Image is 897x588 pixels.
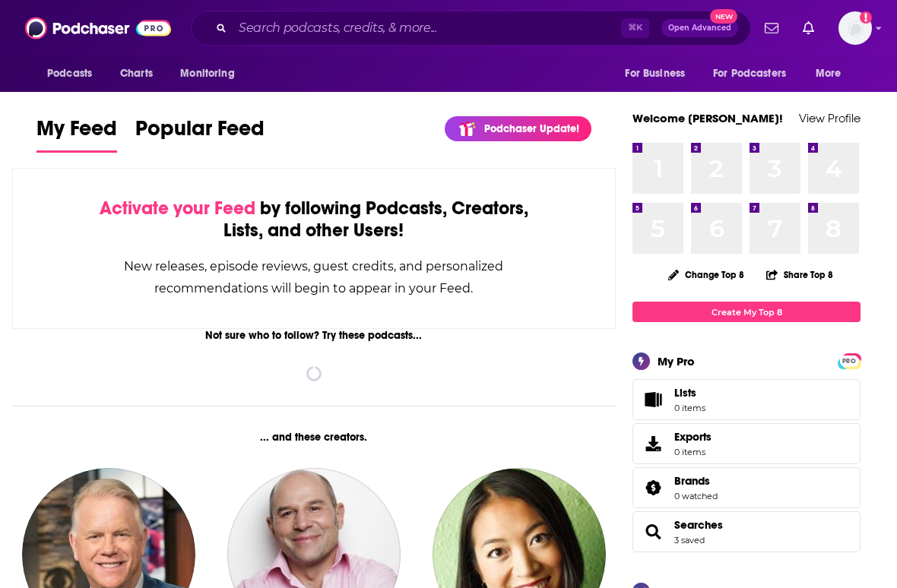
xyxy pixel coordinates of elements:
[135,115,265,153] a: Popular Feed
[12,329,616,342] div: Not sure who to follow? Try these podcasts...
[674,386,696,400] span: Lists
[233,16,621,40] input: Search podcasts, credits, & more...
[674,474,710,488] span: Brands
[674,447,712,457] span: 0 items
[120,63,153,84] span: Charts
[614,59,704,88] button: open menu
[110,59,162,88] a: Charts
[47,63,92,84] span: Podcasts
[838,11,872,45] img: User Profile
[710,9,737,24] span: New
[668,24,731,32] span: Open Advanced
[100,197,255,220] span: Activate your Feed
[632,511,861,552] span: Searches
[89,255,539,299] div: New releases, episode reviews, guest credits, and personalized recommendations will begin to appe...
[816,63,842,84] span: More
[632,302,861,322] a: Create My Top 8
[674,474,718,488] a: Brands
[674,386,705,400] span: Lists
[632,379,861,420] a: Lists
[658,354,695,368] div: My Pro
[89,198,539,242] div: by following Podcasts, Creators, Lists, and other Users!
[12,431,616,444] div: ... and these creators.
[765,260,834,289] button: Share Top 8
[632,423,861,464] a: Exports
[799,111,861,125] a: View Profile
[674,491,718,501] a: 0 watched
[638,433,668,454] span: Exports
[36,115,117,153] a: My Feed
[25,14,171,43] img: Podchaser - Follow, Share and Rate Podcasts
[36,115,117,150] span: My Feed
[36,59,112,88] button: open menu
[674,403,705,413] span: 0 items
[759,15,784,41] a: Show notifications dropdown
[170,59,254,88] button: open menu
[484,122,579,135] p: Podchaser Update!
[713,63,786,84] span: For Podcasters
[638,389,668,410] span: Lists
[638,521,668,542] a: Searches
[659,265,753,284] button: Change Top 8
[674,535,705,545] a: 3 saved
[805,59,861,88] button: open menu
[191,11,751,46] div: Search podcasts, credits, & more...
[840,355,858,366] a: PRO
[661,19,738,37] button: Open AdvancedNew
[674,430,712,444] span: Exports
[674,518,723,532] a: Searches
[625,63,685,84] span: For Business
[838,11,872,45] button: Show profile menu
[797,15,820,41] a: Show notifications dropdown
[638,477,668,498] a: Brands
[632,467,861,508] span: Brands
[632,111,783,125] a: Welcome [PERSON_NAME]!
[860,11,872,24] svg: Add a profile image
[840,356,858,367] span: PRO
[621,18,649,38] span: ⌘ K
[703,59,808,88] button: open menu
[135,115,265,150] span: Popular Feed
[838,11,872,45] span: Logged in as jennifer.garay
[180,63,234,84] span: Monitoring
